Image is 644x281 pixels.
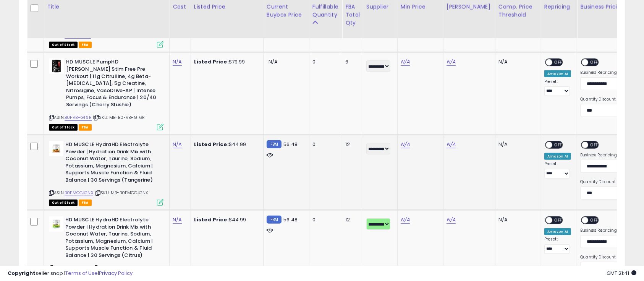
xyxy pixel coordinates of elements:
[498,216,535,223] div: N/A
[173,141,182,148] a: N/A
[607,270,636,277] span: 2025-10-9 21:41 GMT
[345,58,357,65] div: 6
[267,216,282,224] small: FBM
[65,114,92,121] a: B0FVBHGT6R
[49,124,78,131] span: All listings that are currently out of stock and unavailable for purchase on Amazon
[194,58,257,65] div: $79.99
[580,228,636,233] label: Business Repricing Strategy:
[8,270,36,277] strong: Copyright
[79,42,92,48] span: FBA
[94,190,148,196] span: | SKU: MB-B0FMCG42NX
[447,58,456,66] a: N/A
[544,79,571,96] div: Preset:
[401,58,410,66] a: N/A
[283,216,298,223] span: 56.48
[92,32,143,38] span: | SKU: MB-B0FVBKTDDY
[447,141,456,148] a: N/A
[544,237,571,254] div: Preset:
[267,140,282,148] small: FBM
[173,216,182,224] a: N/A
[65,141,158,185] b: HD MUSCLE HydraHD Electrolyte Powder | Hydration Drink Mix with Coconut Water, Taurine, Sodium, P...
[194,141,257,148] div: $44.99
[580,97,636,102] label: Quantity Discount Strategy:
[49,42,78,48] span: All listings that are currently out of stock and unavailable for purchase on Amazon
[580,255,636,260] label: Quantity Discount Strategy:
[552,142,565,148] span: OFF
[345,141,357,148] div: 12
[65,270,98,277] a: Terms of Use
[79,124,92,131] span: FBA
[49,58,163,130] div: ASIN:
[580,70,636,75] label: Business Repricing Strategy:
[544,153,571,160] div: Amazon AI
[194,58,229,65] b: Listed Price:
[269,58,278,65] span: N/A
[8,270,133,277] div: seller snap | |
[447,3,492,11] div: [PERSON_NAME]
[66,58,159,110] b: HD MUSCLE PumpHD [PERSON_NAME] Stim Free Pre Workout | 11g Citrulline, 4g Beta-[MEDICAL_DATA], 5g...
[580,153,636,158] label: Business Repricing Strategy:
[544,161,571,179] div: Preset:
[194,216,257,223] div: $44.99
[173,3,188,11] div: Cost
[312,3,339,19] div: Fulfillable Quantity
[366,3,394,11] div: Supplier
[173,58,182,66] a: N/A
[312,58,336,65] div: 0
[498,3,538,19] div: Comp. Price Threshold
[544,228,571,235] div: Amazon AI
[194,3,260,11] div: Listed Price
[99,270,133,277] a: Privacy Policy
[194,141,229,148] b: Listed Price:
[49,141,63,156] img: 31m2fECSplL._SL40_.jpg
[580,179,636,185] label: Quantity Discount Strategy:
[312,216,336,223] div: 0
[588,142,600,148] span: OFF
[544,3,574,11] div: Repricing
[267,3,306,19] div: Current Buybox Price
[49,58,64,74] img: 31Hm21-HWfL._SL40_.jpg
[312,141,336,148] div: 0
[49,216,63,232] img: 31PNFAh92dL._SL40_.jpg
[49,200,78,206] span: All listings that are currently out of stock and unavailable for purchase on Amazon
[345,3,360,27] div: FBA Total Qty
[194,216,229,223] b: Listed Price:
[544,70,571,77] div: Amazon AI
[65,190,93,196] a: B0FMCG42NX
[447,216,456,224] a: N/A
[401,141,410,148] a: N/A
[552,217,565,224] span: OFF
[47,3,166,11] div: Title
[49,141,163,205] div: ASIN:
[345,216,357,223] div: 12
[79,200,92,206] span: FBA
[93,114,145,120] span: | SKU: MB-B0FVBHGT6R
[65,216,158,261] b: HD MUSCLE HydraHD Electrolyte Powder | Hydration Drink Mix with Coconut Water, Taurine, Sodium, P...
[498,58,535,65] div: N/A
[498,141,535,148] div: N/A
[552,59,565,66] span: OFF
[401,216,410,224] a: N/A
[588,59,600,66] span: OFF
[283,141,298,148] span: 56.48
[401,3,440,11] div: Min Price
[588,217,600,224] span: OFF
